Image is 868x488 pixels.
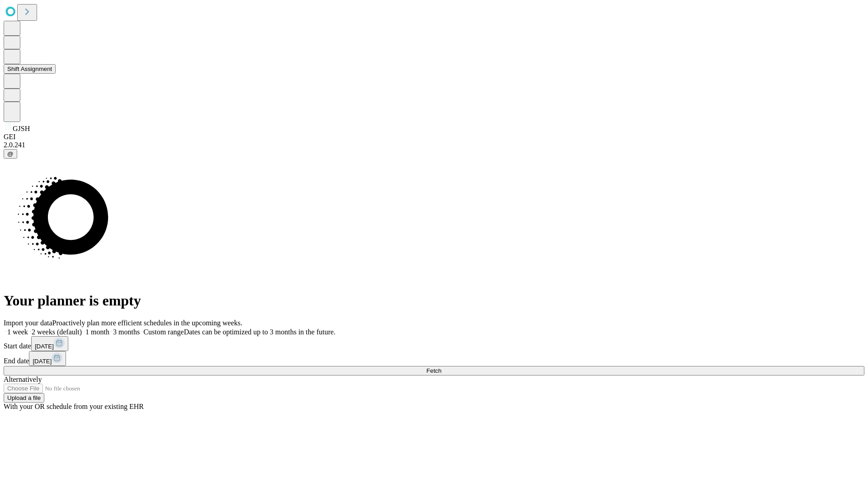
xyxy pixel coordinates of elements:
[4,141,864,149] div: 2.0.241
[31,336,68,351] button: [DATE]
[4,133,864,141] div: GEI
[113,328,140,336] span: 3 months
[4,64,56,74] button: Shift Assignment
[4,319,52,327] span: Import your data
[13,125,30,132] span: GJSH
[184,328,335,336] span: Dates can be optimized up to 3 months in the future.
[4,403,144,410] span: With your OR schedule from your existing EHR
[52,319,242,327] span: Proactively plan more efficient schedules in the upcoming weeks.
[32,328,82,336] span: 2 weeks (default)
[29,351,66,366] button: [DATE]
[4,292,864,309] h1: Your planner is empty
[426,367,441,374] span: Fetch
[7,150,14,157] span: @
[4,149,17,159] button: @
[85,328,109,336] span: 1 month
[4,393,44,403] button: Upload a file
[7,328,28,336] span: 1 week
[4,375,42,383] span: Alternatively
[4,366,864,375] button: Fetch
[35,343,54,350] span: [DATE]
[33,358,52,365] span: [DATE]
[4,351,864,366] div: End date
[4,336,864,351] div: Start date
[143,328,184,336] span: Custom range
